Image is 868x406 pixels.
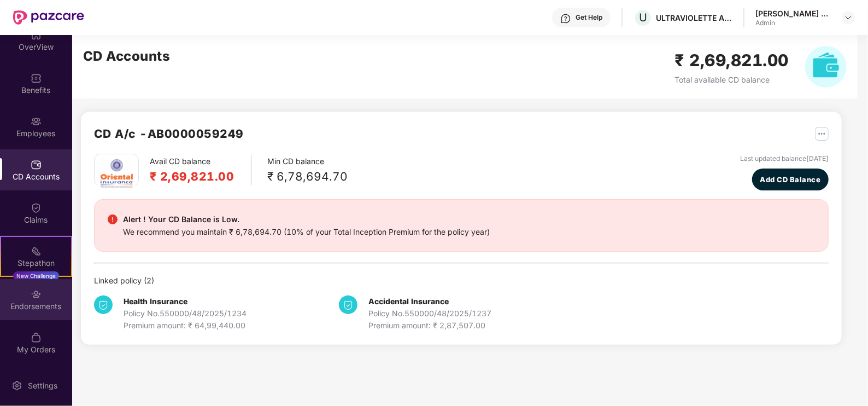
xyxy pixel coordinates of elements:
div: Last updated balance [DATE] [740,154,829,164]
div: Premium amount: ₹ 2,87,507.00 [368,320,491,332]
div: Linked policy ( 2 ) [94,275,829,287]
div: Premium amount: ₹ 64,99,440.00 [124,320,247,332]
img: svg+xml;base64,PHN2ZyBpZD0iQmVuZWZpdHMiIHhtbG5zPSJodHRwOi8vd3d3LnczLm9yZy8yMDAwL3N2ZyIgd2lkdGg9Ij... [31,73,42,84]
span: Total available CD balance [675,75,770,84]
div: New Challenge [13,271,59,280]
div: Settings [25,380,61,391]
button: Add CD Balance [752,169,829,190]
img: svg+xml;base64,PHN2ZyB4bWxucz0iaHR0cDovL3d3dy53My5vcmcvMjAwMC9zdmciIHdpZHRoPSIzNCIgaGVpZ2h0PSIzNC... [94,295,113,314]
div: Avail CD balance [150,155,251,185]
img: svg+xml;base64,PHN2ZyB4bWxucz0iaHR0cDovL3d3dy53My5vcmcvMjAwMC9zdmciIHdpZHRoPSIyNSIgaGVpZ2h0PSIyNS... [815,127,829,141]
img: svg+xml;base64,PHN2ZyBpZD0iRW5kb3JzZW1lbnRzIiB4bWxucz0iaHR0cDovL3d3dy53My5vcmcvMjAwMC9zdmciIHdpZH... [31,289,42,300]
div: Min CD balance [268,155,348,185]
div: We recommend you maintain ₹ 6,78,694.70 (10% of your Total Inception Premium for the policy year) [123,226,490,238]
img: svg+xml;base64,PHN2ZyBpZD0iU2V0dGluZy0yMHgyMCIgeG1sbnM9Imh0dHA6Ly93d3cudzMub3JnLzIwMDAvc3ZnIiB3aW... [11,380,22,391]
div: ₹ 6,78,694.70 [268,167,348,185]
div: Stepathon [1,258,71,269]
img: svg+xml;base64,PHN2ZyBpZD0iRGFuZ2VyX2FsZXJ0IiBkYXRhLW5hbWU9IkRhbmdlciBhbGVydCIgeG1sbnM9Imh0dHA6Ly... [108,214,118,224]
img: oi.png [97,154,136,193]
div: Get Help [576,13,602,22]
div: Alert ! Your CD Balance is Low. [123,213,490,226]
img: svg+xml;base64,PHN2ZyBpZD0iSGVscC0zMngzMiIgeG1sbnM9Imh0dHA6Ly93d3cudzMub3JnLzIwMDAvc3ZnIiB3aWR0aD... [560,13,571,24]
img: svg+xml;base64,PHN2ZyBpZD0iRW1wbG95ZWVzIiB4bWxucz0iaHR0cDovL3d3dy53My5vcmcvMjAwMC9zdmciIHdpZHRoPS... [31,116,42,127]
div: Admin [755,19,832,27]
div: Policy No. 550000/48/2025/1237 [368,308,491,320]
div: ULTRAVIOLETTE AUTOMOTIVE PRIVATE LIMITED [656,13,732,23]
h2: ₹ 2,69,821.00 [150,167,234,185]
img: svg+xml;base64,PHN2ZyBpZD0iQ0RfQWNjb3VudHMiIGRhdGEtbmFtZT0iQ0QgQWNjb3VudHMiIHhtbG5zPSJodHRwOi8vd3... [31,159,42,170]
div: Policy No. 550000/48/2025/1234 [124,308,247,320]
h2: CD A/c - AB0000059249 [94,125,244,143]
div: [PERSON_NAME] E A [755,8,832,19]
img: svg+xml;base64,PHN2ZyB4bWxucz0iaHR0cDovL3d3dy53My5vcmcvMjAwMC9zdmciIHdpZHRoPSIzNCIgaGVpZ2h0PSIzNC... [339,295,357,314]
b: Accidental Insurance [368,297,449,306]
span: Add CD Balance [760,174,821,185]
img: svg+xml;base64,PHN2ZyBpZD0iQ2xhaW0iIHhtbG5zPSJodHRwOi8vd3d3LnczLm9yZy8yMDAwL3N2ZyIgd2lkdGg9IjIwIi... [31,202,42,213]
img: svg+xml;base64,PHN2ZyB4bWxucz0iaHR0cDovL3d3dy53My5vcmcvMjAwMC9zdmciIHhtbG5zOnhsaW5rPSJodHRwOi8vd3... [805,46,847,88]
img: svg+xml;base64,PHN2ZyBpZD0iRHJvcGRvd24tMzJ4MzIiIHhtbG5zPSJodHRwOi8vd3d3LnczLm9yZy8yMDAwL3N2ZyIgd2... [844,13,853,22]
b: Health Insurance [124,297,187,306]
span: U [639,11,647,24]
img: svg+xml;base64,PHN2ZyB4bWxucz0iaHR0cDovL3d3dy53My5vcmcvMjAwMC9zdmciIHdpZHRoPSIyMSIgaGVpZ2h0PSIyMC... [31,246,42,257]
h2: CD Accounts [83,46,171,67]
img: svg+xml;base64,PHN2ZyBpZD0iTXlfT3JkZXJzIiBkYXRhLW5hbWU9Ik15IE9yZGVycyIgeG1sbnM9Imh0dHA6Ly93d3cudz... [31,332,42,343]
h2: ₹ 2,69,821.00 [675,48,789,73]
img: New Pazcare Logo [13,10,84,25]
